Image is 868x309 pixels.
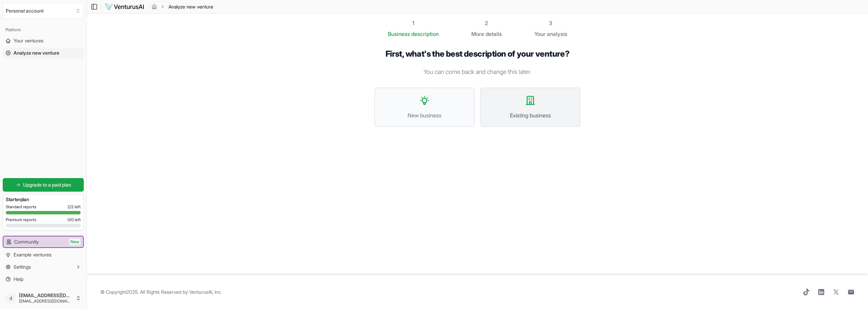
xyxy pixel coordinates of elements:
h1: First, what's the best description of your venture? [374,49,580,59]
span: Analyze new venture [169,3,213,10]
span: New business [382,111,467,119]
div: Platform [3,24,84,35]
a: Your ventures [3,35,84,46]
button: Existing business [480,88,580,127]
button: d[EMAIL_ADDRESS][DOMAIN_NAME][EMAIL_ADDRESS][DOMAIN_NAME] [3,290,84,306]
span: Your ventures [14,37,43,44]
div: 3 [534,19,567,27]
span: [EMAIL_ADDRESS][DOMAIN_NAME] [19,298,73,304]
span: Example ventures [14,251,52,258]
span: Standard reports [6,204,36,210]
span: details [486,31,502,37]
a: VenturusAI, Inc [189,289,221,295]
span: description [411,31,439,37]
nav: breadcrumb [152,3,213,10]
span: 2 / 2 left [67,204,81,210]
span: Community [14,238,39,245]
span: Upgrade to a paid plan [23,181,71,188]
a: Upgrade to a paid plan [3,178,84,192]
span: Help [14,276,23,283]
span: Analyze new venture [14,50,59,56]
span: © Copyright 2025 . All Rights Reserved by . [100,289,222,295]
h3: Starter plan [6,196,81,203]
span: More [471,30,484,38]
span: Premium reports [6,217,36,223]
div: 2 [471,19,502,27]
span: Settings [14,264,31,270]
div: 1 [388,19,439,27]
img: logo [105,3,144,11]
span: [EMAIL_ADDRESS][DOMAIN_NAME] [19,292,73,298]
button: Settings [3,262,84,272]
span: Existing business [488,111,573,119]
span: Business [388,30,410,38]
span: analysis [547,31,567,37]
button: Select an organization [3,3,84,19]
a: Analyze new venture [3,47,84,58]
a: CommunityNew [3,236,83,247]
button: New business [374,88,475,127]
a: Example ventures [3,249,84,260]
a: Help [3,274,84,285]
p: You can come back and change this later. [374,67,580,77]
span: 0 / 0 left [67,217,81,223]
span: New [69,238,80,245]
span: d [5,293,16,304]
span: Your [534,30,546,38]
